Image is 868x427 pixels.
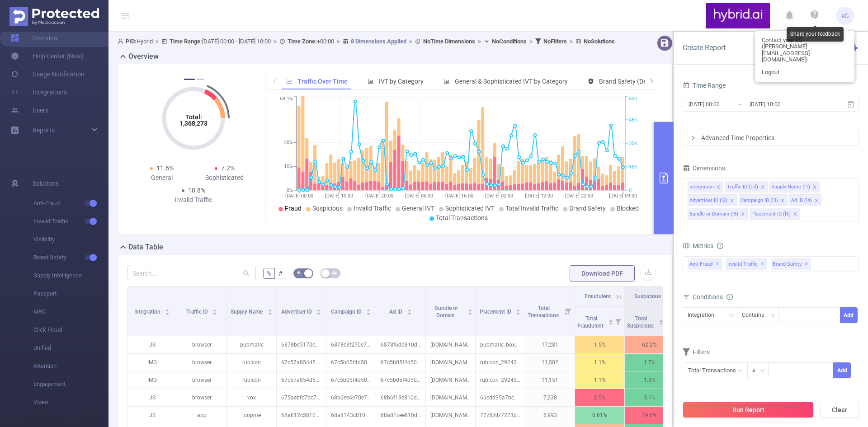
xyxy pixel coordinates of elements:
p: JS [127,389,177,406]
i: icon: caret-up [212,308,217,310]
button: Clear [820,402,859,418]
tspan: [DATE] 02:00 [485,193,513,199]
div: Traffic ID (tid) [727,181,758,193]
span: Engagement [33,375,108,393]
div: Integration [688,308,721,323]
i: icon: close [741,212,745,217]
b: No Time Dimensions [423,38,475,45]
i: icon: bg-colors [297,270,302,276]
tspan: 30K [629,141,637,146]
div: Supply Name (l1) [771,181,810,193]
i: icon: caret-down [267,311,272,314]
b: No Filters [543,38,567,45]
p: 6878c3f270e7b2610077e564 [326,336,376,353]
i: icon: user [118,38,126,44]
b: No Conditions [492,38,527,45]
p: 68a8143c810d98c27865e702 [326,407,376,424]
span: Suspicious [312,205,343,212]
tspan: [DATE] 00:00 [285,193,313,199]
i: icon: caret-up [658,318,663,321]
span: Traffic Over Time [297,78,348,85]
input: Start date [688,98,761,110]
span: Click Fraud [33,321,108,339]
span: % [267,270,271,277]
span: > [406,38,415,45]
div: Bundle or Domain (l5) [689,208,738,220]
p: browser [177,371,226,389]
i: icon: caret-up [267,308,272,310]
span: > [334,38,343,45]
tspan: 59.1% [280,96,293,102]
div: Sort [165,308,170,313]
i: icon: caret-up [608,318,613,321]
span: Solutions [33,174,59,192]
tspan: [DATE] 12:00 [525,193,553,199]
tspan: 30% [284,140,293,146]
span: Traffic ID [186,309,209,315]
div: Placement ID (l6) [751,208,791,220]
div: icon: rightAdvanced Time Properties [683,130,859,145]
li: Supply Name (l1) [769,181,820,192]
span: > [271,38,279,45]
span: Brand Safety [569,205,606,212]
tspan: 60K [629,96,637,102]
li: Traffic ID (tid) [725,181,768,192]
i: icon: close [780,198,785,204]
p: 68b6ee4e70e7b26a50386fc1 [326,389,376,406]
button: 2 [197,79,204,80]
b: No Solutions [584,38,615,45]
span: Sophisticated IVT [445,205,495,212]
i: icon: bar-chart [443,78,450,84]
p: 67c57a854d506ee50c74148c [277,371,326,389]
a: Help Center (New) [11,47,84,65]
p: 62.2% [625,336,674,353]
input: End date [749,98,822,110]
p: loopme [227,407,276,424]
div: Sort [267,308,273,313]
span: MRC [33,303,108,321]
span: Blocked [617,205,639,212]
i: icon: close [730,198,734,204]
p: 6,993 [525,407,575,424]
i: icon: close [793,212,797,217]
i: icon: caret-up [366,308,371,310]
h2: Overview [128,51,159,62]
span: Filters [683,348,710,356]
p: 67c5b05f4d506e7b288757eb [326,354,376,371]
tspan: 0 [629,188,632,193]
span: Logout [762,69,779,75]
span: Placement ID [480,309,513,315]
tspan: [DATE] 22:00 [565,193,593,199]
span: # [278,270,283,277]
span: ✕ [805,259,808,270]
span: Advertiser ID [281,309,313,315]
div: Sort [515,308,521,313]
div: Advertiser ID (l2) [689,195,727,206]
span: Brand Safety (Detected) [599,78,666,85]
span: Total Suspicious [627,315,655,329]
span: > [527,38,535,45]
b: PID: [126,38,137,45]
p: 0.61% [575,407,624,424]
span: Reports [33,127,55,134]
p: 1.1% [575,371,624,389]
p: 3.1% [625,389,674,406]
div: Campaign ID (l3) [741,195,778,206]
span: > [567,38,576,45]
span: Attention [33,357,108,375]
p: 1.7% [625,354,674,371]
h2: Data Table [128,242,163,253]
span: Passport [33,285,108,303]
button: Add [833,362,851,378]
p: 2.5% [575,389,624,406]
tspan: [DATE] 06:00 [405,193,433,199]
p: IMG [127,354,177,371]
i: icon: right [690,135,696,141]
span: Invalid Traffic [33,212,108,230]
i: icon: down [729,313,734,319]
li: Ad ID (l4) [789,194,821,206]
i: icon: caret-up [316,308,321,310]
i: icon: down [770,313,776,319]
i: icon: line-chart [286,78,292,84]
span: Brand Safety [33,249,108,267]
